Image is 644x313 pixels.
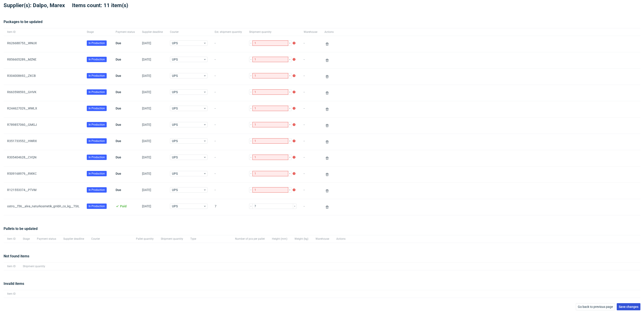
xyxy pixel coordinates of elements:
span: UPS [172,106,203,111]
span: - [304,188,317,193]
span: Pallet quantity [136,237,154,241]
span: In Production [89,188,105,192]
span: Number of pcs per pallet [235,237,265,241]
span: UPS [172,188,203,192]
span: Save changes [619,305,638,308]
span: Due [116,90,121,94]
span: - [304,74,317,79]
span: [DATE] [142,204,151,208]
span: Stage [23,237,30,241]
span: Items count: 11 item(s) [72,2,135,8]
span: Due [116,172,121,175]
a: R626688753__WNUX [7,41,37,45]
span: - [215,58,242,63]
span: Actions [336,237,345,241]
button: Save changes [617,303,640,310]
span: Due [116,188,121,192]
div: Not found items [4,254,640,263]
span: Paid [120,204,127,208]
span: [DATE] [142,74,151,78]
div: Packages to be updated [4,19,640,28]
a: R509168979__RWXC [7,172,37,175]
span: Item ID [7,237,16,241]
span: Height (mm) [272,237,287,241]
span: - [304,172,317,177]
span: Item ID [7,265,16,268]
a: R351733552__HWRX [7,139,37,143]
span: - [304,90,317,96]
span: Due [116,74,121,78]
span: [DATE] [142,172,151,175]
span: Payment status [116,30,135,34]
span: - [304,155,317,161]
span: Item ID [7,292,16,296]
span: UPS [172,74,203,78]
span: Warehouse [304,30,317,34]
span: [DATE] [142,155,151,159]
span: In Production [89,123,105,127]
span: Due [116,41,121,45]
a: R789857060__GMGJ [7,123,37,126]
span: Type [190,237,228,241]
span: Supplier(s): Dalpo, Marex [4,2,72,8]
span: - [304,123,317,128]
span: UPS [172,204,203,208]
span: In Production [89,172,105,176]
span: UPS [172,139,203,143]
span: Weight (kg) [294,237,308,241]
span: Due [116,139,121,143]
span: - [215,188,242,193]
span: Due [116,155,121,159]
span: In Production [89,90,105,94]
span: Shipment quantity [23,265,45,268]
a: R244627029__WWLX [7,107,37,110]
span: In Production [89,106,105,110]
div: Invalid items [4,281,640,290]
span: Due [116,107,121,110]
span: In Production [89,155,105,159]
div: Pallets to be updated [4,226,640,235]
span: [DATE] [142,188,151,192]
span: In Production [89,57,105,61]
a: R305404628__CVQN [7,155,36,159]
span: - [215,155,242,161]
span: UPS [172,122,203,127]
span: - [215,74,242,79]
span: - [304,204,317,210]
span: - [215,139,242,145]
span: [DATE] [142,41,151,45]
span: In Production [89,204,105,208]
span: UPS [172,57,203,62]
span: - [215,41,242,47]
span: UPS [172,171,203,176]
span: [DATE] [142,107,151,110]
span: Courier [91,237,129,241]
button: Go back to previous page [576,303,615,310]
span: Warehouse [316,237,329,241]
span: Item ID [7,30,80,34]
span: UPS [172,155,203,160]
span: - [215,123,242,128]
span: Actions [324,30,334,34]
a: R856605289__MZNE [7,58,36,61]
a: R663598593__GHVK [7,90,36,94]
span: Supplier deadline [142,30,163,34]
span: Courier [170,30,208,34]
a: R121553374__PTVM [7,188,36,192]
span: UPS [172,41,203,45]
span: In Production [89,74,105,78]
span: [DATE] [142,139,151,143]
span: - [215,107,242,112]
span: 7 [215,204,242,210]
a: ostro__f56__alva_naturkosmetik_gmbh_co_kg__TSIL [7,204,80,208]
span: Due [116,58,121,61]
span: - [304,41,317,47]
span: - [304,58,317,63]
span: In Production [89,139,105,143]
span: - [215,172,242,177]
span: - [215,90,242,96]
span: - [304,139,317,145]
span: - [304,107,317,112]
span: UPS [172,90,203,94]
